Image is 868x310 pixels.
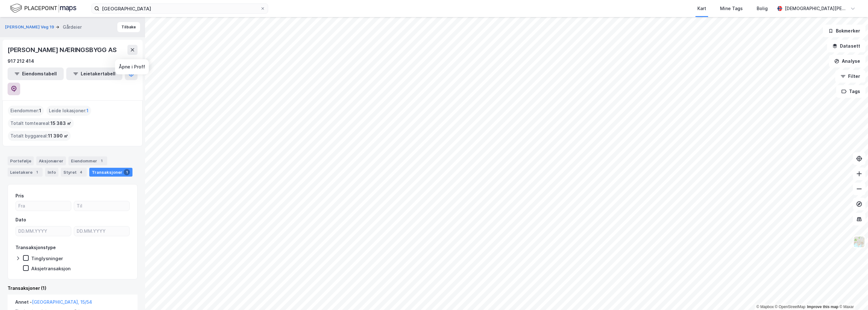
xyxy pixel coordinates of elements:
[98,158,105,164] div: 1
[48,132,68,140] span: 11 390 ㎡
[15,244,56,251] div: Transaksjonstype
[8,168,43,177] div: Leietakere
[8,156,34,165] div: Portefølje
[775,305,806,309] a: OpenStreetMap
[15,298,92,308] div: Annet -
[8,284,138,292] div: Transaksjoner (1)
[74,201,129,211] input: Til
[36,156,66,165] div: Aksjonærer
[807,305,838,309] a: Improve this map
[8,118,74,128] div: Totalt tomteareal :
[853,236,865,248] img: Z
[78,169,84,175] div: 4
[16,226,71,236] input: DD.MM.YYYY
[61,168,87,177] div: Styret
[45,168,58,177] div: Info
[836,280,868,310] div: Kontrollprogram for chat
[697,5,706,12] div: Kart
[15,192,24,200] div: Pris
[50,120,71,127] span: 15 383 ㎡
[757,5,768,12] div: Bolig
[117,22,140,32] button: Tilbake
[46,106,91,116] div: Leide lokasjoner :
[8,106,44,116] div: Eiendommer :
[89,168,132,177] div: Transaksjoner
[835,70,865,83] button: Filter
[16,201,71,211] input: Fra
[66,67,122,80] button: Leietakertabell
[124,169,130,175] div: 1
[39,107,41,114] span: 1
[829,55,865,67] button: Analyse
[34,169,40,175] div: 1
[720,5,743,12] div: Mine Tags
[836,85,865,98] button: Tags
[827,40,865,52] button: Datasett
[8,45,118,55] div: [PERSON_NAME] NÆRINGSBYGG AS
[74,226,129,236] input: DD.MM.YYYY
[10,3,76,14] img: logo.f888ab2527a4732fd821a326f86c7f29.svg
[8,57,34,65] div: 917 212 414
[32,299,92,305] a: [GEOGRAPHIC_DATA], 15/54
[86,107,89,114] span: 1
[5,24,56,30] button: [PERSON_NAME] Veg 19
[785,5,848,12] div: [DEMOGRAPHIC_DATA][PERSON_NAME]
[823,25,865,37] button: Bokmerker
[756,305,774,309] a: Mapbox
[68,156,107,165] div: Eiendommer
[8,131,71,141] div: Totalt byggareal :
[8,67,64,80] button: Eiendomstabell
[31,266,71,272] div: Aksjetransaksjon
[63,23,82,31] div: Gårdeier
[836,280,868,310] iframe: Chat Widget
[15,216,26,224] div: Dato
[99,4,260,13] input: Søk på adresse, matrikkel, gårdeiere, leietakere eller personer
[31,255,63,261] div: Tinglysninger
